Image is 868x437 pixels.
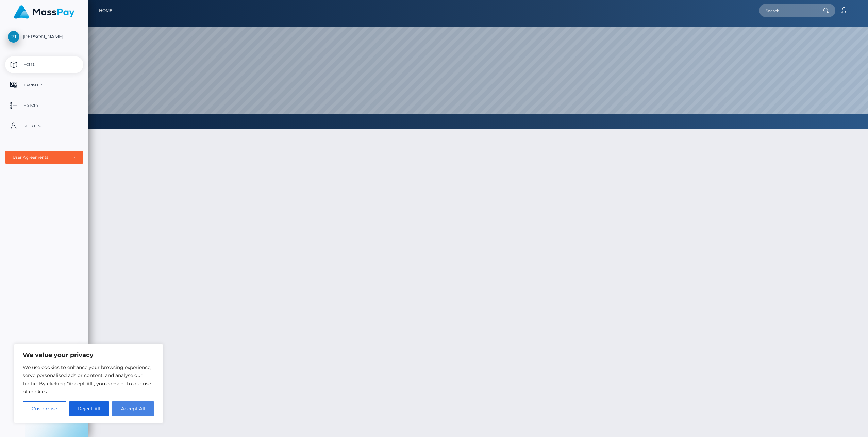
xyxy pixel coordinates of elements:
[759,4,823,17] input: Search...
[8,100,81,111] p: History
[5,97,83,114] a: History
[5,34,83,40] span: [PERSON_NAME]
[8,80,81,90] p: Transfer
[99,3,112,18] a: Home
[69,401,110,416] button: Reject All
[8,121,81,131] p: User Profile
[8,60,81,70] p: Home
[23,351,154,359] p: We value your privacy
[112,401,154,416] button: Accept All
[5,77,83,94] a: Transfer
[23,401,66,416] button: Customise
[13,155,68,160] div: User Agreements
[5,151,83,164] button: User Agreements
[14,344,163,423] div: We value your privacy
[14,5,74,19] img: MassPay
[23,363,154,396] p: We use cookies to enhance your browsing experience, serve personalised ads or content, and analys...
[5,56,83,73] a: Home
[5,117,83,134] a: User Profile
